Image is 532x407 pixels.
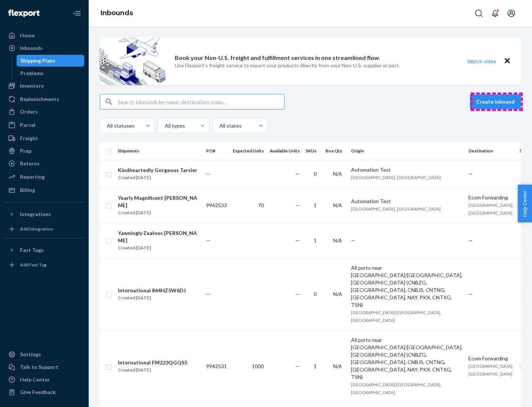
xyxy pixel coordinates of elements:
div: Created [DATE] [118,294,186,302]
div: Ecom Forwarding [468,355,514,362]
div: Talk to Support [20,363,58,371]
input: All statuses [106,122,107,129]
span: 0 [314,171,317,177]
div: Automation Test [351,198,463,205]
span: — [295,237,300,243]
button: Open account menu [504,6,519,21]
div: Help Center [20,376,50,383]
th: Destination [465,142,516,160]
div: Problems [20,70,44,77]
span: — [206,237,211,243]
div: Yawningly Zealous [PERSON_NAME] [118,229,200,244]
div: Ecom Forwarding [468,194,514,201]
div: International FM223QGQS5 [118,359,187,366]
span: 70 [258,202,264,208]
input: All states [219,122,219,129]
div: All ports near [GEOGRAPHIC_DATA]/[GEOGRAPHIC_DATA], [GEOGRAPHIC_DATA] (CNBZG, [GEOGRAPHIC_DATA], ... [351,264,463,309]
a: Problems [17,67,85,79]
th: Origin [348,142,465,160]
a: Add Fast Tag [4,259,84,271]
button: Integrations [4,208,84,220]
div: Fast Tags [20,246,44,254]
input: All types [164,122,165,129]
span: — [295,363,300,369]
input: Search inbounds by name, destination, msku... [118,94,284,109]
th: Available Units [267,142,303,160]
a: Replenishments [4,93,84,105]
td: 9942533 [203,188,230,223]
span: — [468,291,473,297]
span: [GEOGRAPHIC_DATA]/[GEOGRAPHIC_DATA], [GEOGRAPHIC_DATA] [351,310,441,323]
div: Replenishments [20,95,59,103]
button: Close Navigation [69,6,84,21]
div: Yearly Magnificent [PERSON_NAME] [118,194,200,209]
a: Inventory [4,80,84,92]
a: Add Integration [4,223,84,235]
div: Automation Test [351,166,463,174]
th: SKUs [303,142,323,160]
span: 1 [314,237,317,243]
a: Shipping Plans [17,55,85,67]
div: Reporting [20,173,45,181]
button: Open notifications [488,6,502,21]
span: N/A [333,363,342,369]
button: Close [502,56,512,67]
span: N/A [333,171,342,177]
span: — [468,237,473,243]
div: Kindheartedly Gorgeous Tarsier [118,166,197,174]
button: Help Center [518,185,532,222]
button: Create inbound [470,94,521,109]
th: PO# [203,142,230,160]
span: — [206,171,211,177]
a: Reporting [4,171,84,183]
span: — [206,291,211,297]
div: International 864HZ5W6DJ [118,287,186,294]
a: Inbounds [4,42,84,54]
div: Inbounds [20,44,42,52]
span: — [295,202,300,208]
td: 9942531 [203,330,230,402]
div: Shipping Plans [20,57,55,64]
span: [GEOGRAPHIC_DATA], [GEOGRAPHIC_DATA] [351,206,441,212]
span: N/A [333,291,342,297]
button: Watch video [463,56,501,67]
a: Billing [4,184,84,196]
span: 1 [314,363,317,369]
div: Parcel [20,121,35,129]
a: Inbounds [100,9,133,17]
a: Settings [4,349,84,360]
span: 1000 [252,363,264,369]
span: — [468,171,473,177]
div: Integrations [20,211,51,218]
th: Box Qty [323,142,348,160]
div: Give Feedback [20,388,56,396]
a: Orders [4,106,84,118]
div: Returns [20,160,40,167]
div: Created [DATE] [118,174,197,181]
span: — [295,291,300,297]
span: [GEOGRAPHIC_DATA], [GEOGRAPHIC_DATA] [468,363,514,377]
div: Prep [20,147,31,155]
div: Home [20,32,35,39]
ol: breadcrumbs [95,3,139,24]
span: — [295,171,300,177]
div: Inventory [20,82,44,90]
span: [GEOGRAPHIC_DATA], [GEOGRAPHIC_DATA] [351,175,441,180]
div: Add Integration [20,226,53,232]
img: Flexport logo [8,10,40,17]
span: N/A [333,202,342,208]
p: Use Flexport’s freight service to import your products directly from your Non-U.S. supplier or port. [175,62,400,69]
div: Settings [20,351,41,358]
a: Parcel [4,119,84,131]
p: Book your Non-U.S. freight and fulfillment services in one streamlined flow. [175,54,380,62]
a: Freight [4,132,84,144]
div: Add Fast Tag [20,262,47,268]
span: 1 [314,202,317,208]
div: All ports near [GEOGRAPHIC_DATA]/[GEOGRAPHIC_DATA], [GEOGRAPHIC_DATA] (CNBZG, [GEOGRAPHIC_DATA], ... [351,336,463,381]
button: Fast Tags [4,244,84,256]
span: N/A [333,237,342,243]
th: Shipments [115,142,203,160]
div: Created [DATE] [118,244,200,252]
div: Created [DATE] [118,209,200,216]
